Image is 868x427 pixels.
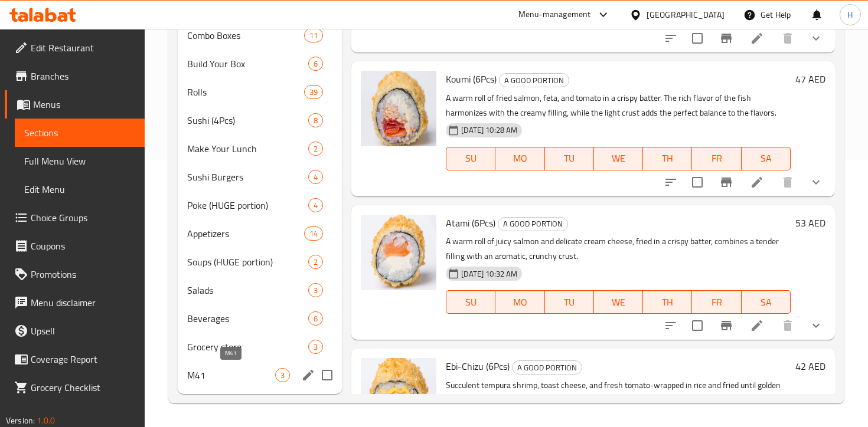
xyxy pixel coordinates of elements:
[33,97,135,111] span: Menus
[31,41,135,55] span: Edit Restaurant
[187,368,275,382] span: M41
[643,147,692,170] button: TH
[308,311,323,326] div: items
[187,255,308,269] span: Soups (HUGE portion)
[802,311,830,340] button: show more
[299,366,317,384] button: edit
[31,267,135,281] span: Promotions
[275,368,290,382] div: items
[648,150,687,167] span: TH
[187,113,308,127] div: Sushi (4Pcs)
[187,198,308,212] div: Poke (HUGE portion)
[304,28,323,42] div: items
[802,24,830,52] button: show more
[750,175,764,189] a: Edit menu item
[24,126,135,140] span: Sections
[746,294,786,311] span: SA
[5,62,145,90] a: Branches
[446,290,495,314] button: SU
[795,215,825,231] h6: 53 AED
[451,150,491,167] span: SU
[498,217,567,231] span: A GOOD PORTION
[594,147,643,170] button: WE
[446,378,791,408] p: Succulent tempura shrimp, toast cheese, and fresh tomato-wrapped in rice and fried until golden a...
[847,8,853,21] span: H
[178,333,342,361] div: Grocery store3
[550,150,589,167] span: TU
[750,318,764,333] a: Edit menu item
[308,255,323,269] div: items
[308,57,323,71] div: items
[178,50,342,78] div: Build Your Box6
[187,170,308,184] span: Sushi Burgers
[309,313,322,324] span: 6
[5,317,145,345] a: Upsell
[15,175,145,203] a: Edit Menu
[276,370,289,381] span: 3
[697,294,736,311] span: FR
[308,198,323,212] div: items
[15,119,145,147] a: Sections
[599,150,638,167] span: WE
[187,283,308,297] span: Salads
[187,142,308,156] span: Make Your Lunch
[500,150,540,167] span: MO
[742,290,791,314] button: SA
[5,90,145,119] a: Menus
[187,226,304,241] span: Appetizers
[308,170,323,184] div: items
[178,106,342,134] div: Sushi (4Pcs)8
[500,74,569,87] span: A GOOD PORTION
[685,313,710,338] span: Select to update
[446,70,497,88] span: Koumi (6Pcs)
[178,191,342,219] div: Poke (HUGE portion)4
[692,290,741,314] button: FR
[31,380,135,395] span: Grocery Checklist
[446,357,510,375] span: Ebi-Chizu (6Pcs)
[187,85,304,99] span: Rolls
[446,91,791,120] p: A warm roll of fried salmon, feta, and tomato in a crispy batter. The rich flavor of the fish har...
[685,26,710,51] span: Select to update
[31,352,135,366] span: Coverage Report
[178,163,342,191] div: Sushi Burgers4
[5,345,145,373] a: Coverage Report
[308,113,323,127] div: items
[802,168,830,196] button: show more
[31,295,135,310] span: Menu disclaimer
[742,147,791,170] button: SA
[309,115,322,126] span: 8
[648,294,687,311] span: TH
[795,71,825,87] h6: 47 AED
[178,134,342,163] div: Make Your Lunch2
[774,168,802,196] button: delete
[599,294,638,311] span: WE
[305,30,322,41] span: 11
[24,182,135,196] span: Edit Menu
[187,57,308,71] div: Build Your Box
[809,318,823,333] svg: Show Choices
[178,276,342,304] div: Salads3
[495,147,544,170] button: MO
[178,304,342,333] div: Beverages6
[446,214,495,232] span: Atami (6Pcs)
[550,294,589,311] span: TU
[31,211,135,225] span: Choice Groups
[809,175,823,189] svg: Show Choices
[31,239,135,253] span: Coupons
[456,124,522,136] span: [DATE] 10:28 AM
[309,200,322,211] span: 4
[456,268,522,280] span: [DATE] 10:32 AM
[647,8,725,21] div: [GEOGRAPHIC_DATA]
[305,228,322,239] span: 14
[712,168,740,196] button: Branch-specific-item
[309,58,322,70] span: 6
[309,143,322,155] span: 2
[518,8,591,22] div: Menu-management
[308,142,323,156] div: items
[178,21,342,50] div: Combo Boxes11
[187,340,308,354] div: Grocery store
[308,340,323,354] div: items
[309,285,322,296] span: 3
